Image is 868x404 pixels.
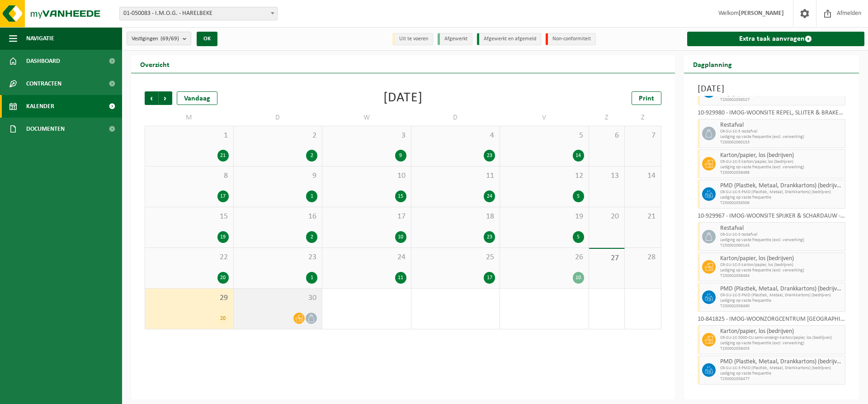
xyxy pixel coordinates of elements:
[477,33,541,45] li: Afgewerkt en afgemeld
[720,134,843,140] span: Lediging op vaste frequentie (excl. verwerking)
[500,109,589,126] td: V
[150,293,229,303] span: 29
[395,272,406,284] div: 11
[217,313,229,324] div: 20
[327,171,406,181] span: 10
[238,171,318,181] span: 9
[416,171,495,181] span: 11
[573,272,584,284] div: 10
[145,109,234,126] td: M
[629,131,656,141] span: 7
[573,150,584,162] div: 14
[629,252,656,262] span: 28
[306,150,317,162] div: 2
[720,304,843,309] span: T250002058490
[720,159,843,165] span: CR-SU-1C-5 karton/papier, los (bedrijven)
[416,252,495,262] span: 25
[131,55,179,73] h2: Overzicht
[217,231,229,243] div: 19
[720,255,843,262] span: Karton/papier, los (bedrijven)
[505,252,584,262] span: 26
[698,82,846,96] h3: [DATE]
[484,272,495,284] div: 17
[720,152,843,159] span: Karton/papier, los (bedrijven)
[720,285,843,293] span: PMD (Plastiek, Metaal, Drankkartons) (bedrijven)
[720,225,843,232] span: Restafval
[416,212,495,222] span: 18
[327,252,406,262] span: 24
[505,212,584,222] span: 19
[238,252,318,262] span: 23
[720,190,843,195] span: CR-SU-1C-5 PMD (Plastiek, Metaal, Drankkartons) (bedrijven)
[395,190,406,202] div: 15
[720,273,843,279] span: T250002058484
[234,109,323,126] td: D
[739,10,784,17] strong: [PERSON_NAME]
[720,328,843,335] span: Karton/papier, los (bedrijven)
[119,7,278,20] span: 01-050083 - I.M.O.G. - HARELBEKE
[589,109,625,126] td: Z
[416,131,495,141] span: 4
[26,50,60,72] span: Dashboard
[594,212,620,222] span: 20
[687,32,865,46] a: Extra taak aanvragen
[720,165,843,170] span: Lediging op vaste frequentie (excl. verwerking)
[306,190,317,202] div: 1
[698,316,846,325] div: 10-841825 - IMOG-WOONZORGCENTRUM [GEOGRAPHIC_DATA] - ZWEVEGEM
[720,262,843,268] span: CR-SU-1C-5 karton/papier, los (bedrijven)
[411,109,500,126] td: D
[720,200,843,206] span: T250002058506
[720,182,843,190] span: PMD (Plastiek, Metaal, Drankkartons) (bedrijven)
[720,293,843,298] span: CR-SU-1C-5 PMD (Plastiek, Metaal, Drankkartons) (bedrijven)
[594,131,620,141] span: 6
[217,190,229,202] div: 17
[150,212,229,222] span: 15
[238,212,318,222] span: 16
[159,91,172,105] span: Volgende
[505,131,584,141] span: 5
[383,91,423,105] div: [DATE]
[632,91,661,105] a: Print
[594,171,620,181] span: 13
[238,131,318,141] span: 2
[720,358,843,366] span: PMD (Plastiek, Metaal, Drankkartons) (bedrijven)
[150,131,229,141] span: 1
[573,231,584,243] div: 5
[720,298,843,304] span: Lediging op vaste frequentie
[720,238,843,243] span: Lediging op vaste frequentie (excl. verwerking)
[217,150,229,162] div: 21
[720,195,843,200] span: Lediging op vaste frequentie
[720,341,843,346] span: Lediging op vaste frequentie (excl. verwerking)
[594,253,620,263] span: 27
[177,91,217,105] div: Vandaag
[720,232,843,238] span: CR-SU-1C-5 restafval
[720,335,843,341] span: CR-SU-1C-5000-CU semi-ondergr-karton/papier, los (bedrijven)
[26,95,54,118] span: Kalender
[484,150,495,162] div: 23
[327,212,406,222] span: 17
[720,129,843,134] span: CR-SU-1C-5 restafval
[484,190,495,202] div: 24
[720,371,843,376] span: Lediging op vaste frequentie
[438,33,472,45] li: Afgewerkt
[197,32,217,46] button: OK
[160,36,179,42] count: (69/69)
[720,268,843,273] span: Lediging op vaste frequentie (excl. verwerking)
[484,231,495,243] div: 23
[395,150,406,162] div: 9
[720,170,843,176] span: T250002058498
[684,55,741,73] h2: Dagplanning
[720,122,843,129] span: Restafval
[546,33,596,45] li: Non-conformiteit
[26,118,65,140] span: Documenten
[720,97,843,103] span: T250002058527
[120,7,277,20] span: 01-050083 - I.M.O.G. - HARELBEKE
[132,32,179,46] span: Vestigingen
[625,109,661,126] td: Z
[217,272,229,284] div: 20
[238,293,318,303] span: 30
[720,376,843,382] span: T250002058477
[327,131,406,141] span: 3
[26,72,61,95] span: Contracten
[505,171,584,181] span: 12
